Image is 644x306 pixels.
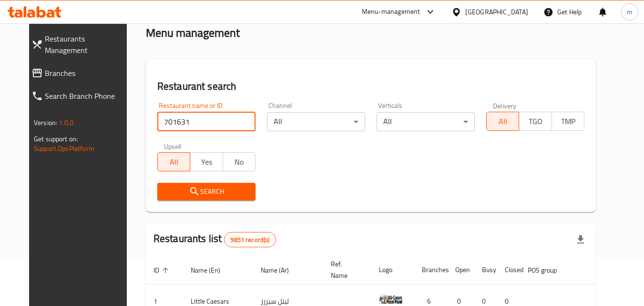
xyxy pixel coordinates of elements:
[491,115,515,128] span: All
[45,67,129,79] span: Branches
[528,264,569,276] span: POS group
[414,255,448,285] th: Branches
[519,112,552,131] button: TGO
[486,112,519,131] button: All
[569,228,592,251] div: Export file
[24,27,137,62] a: Restaurants Management
[223,152,256,171] button: No
[474,255,497,285] th: Busy
[157,183,256,200] button: Search
[45,33,129,56] span: Restaurants Management
[153,264,172,276] span: ID
[261,264,301,276] span: Name (Ar)
[191,264,233,276] span: Name (En)
[34,142,94,155] a: Support.OpsPlatform
[377,112,475,131] div: All
[465,7,528,17] div: [GEOGRAPHIC_DATA]
[227,155,252,169] span: No
[267,112,365,131] div: All
[331,258,360,281] span: Ref. Name
[493,102,517,109] label: Delivery
[146,25,240,41] h2: Menu management
[497,255,520,285] th: Closed
[194,155,219,169] span: Yes
[34,133,78,145] span: Get support on:
[162,155,186,169] span: All
[45,90,129,102] span: Search Branch Phone
[190,152,223,171] button: Yes
[362,6,420,18] div: Menu-management
[371,255,414,285] th: Logo
[24,84,137,107] a: Search Branch Phone
[552,112,584,131] button: TMP
[157,152,190,171] button: All
[225,235,275,244] span: 9851 record(s)
[157,112,256,131] input: Search for restaurant name or ID..
[24,62,137,84] a: Branches
[59,116,73,129] span: 1.0.0
[164,143,182,149] label: Upsell
[523,115,548,128] span: TGO
[448,255,474,285] th: Open
[153,232,276,247] h2: Restaurants list
[556,115,581,128] span: TMP
[627,7,633,17] span: m
[165,186,248,198] span: Search
[34,116,57,129] span: Version:
[157,79,584,94] h2: Restaurant search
